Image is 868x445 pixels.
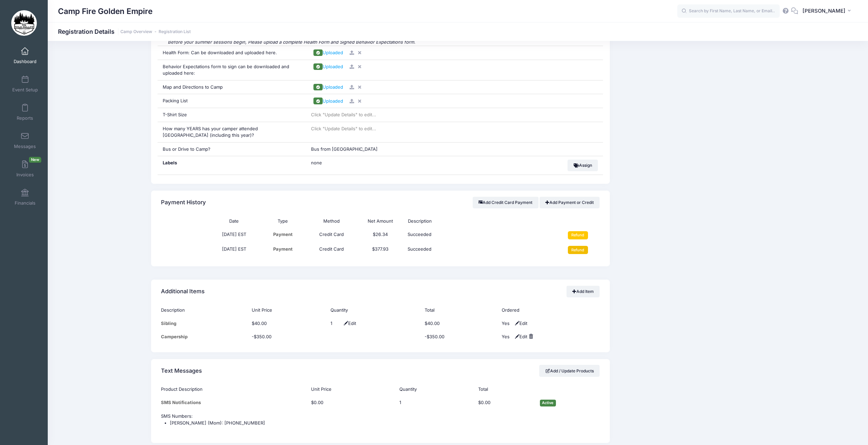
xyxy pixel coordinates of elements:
[158,156,306,175] div: Labels
[248,330,327,343] td: -$
[323,64,343,69] span: Uploaded
[11,10,37,36] img: Camp Fire Golden Empire
[311,50,345,55] a: Uploaded
[308,383,396,396] th: Unit Price
[161,282,205,301] h4: Additional Items
[421,317,498,330] td: $40.00
[803,7,845,15] span: [PERSON_NAME]
[58,28,191,35] h1: Registration Details
[161,410,600,434] td: SMS Numbers:
[9,157,41,181] a: InvoicesNew
[259,243,307,258] td: Payment
[421,303,498,317] th: Total
[330,320,341,327] div: Click Pencil to edit...
[502,320,512,327] div: Yes
[540,400,556,406] span: Active
[311,126,376,131] span: Click "Update Details" to edit...
[502,333,512,340] div: Yes
[158,39,603,46] div: Before your summer sessions begin, Please upload a complete Health Form and Signed Behavior Expec...
[568,246,588,254] input: Refund
[539,365,600,376] a: Add / Update Products
[210,243,259,258] td: [DATE] EST
[677,4,780,18] input: Search by First Name, Last Name, or Email...
[473,197,539,208] button: Add Credit Card Payment
[12,87,38,93] span: Event Setup
[475,383,536,396] th: Total
[323,84,343,90] span: Uploaded
[568,231,588,239] input: Refund
[311,84,345,90] a: Uploaded
[311,160,396,166] span: none
[58,3,152,19] h1: Camp Fire Golden Empire
[158,46,306,60] div: Health Form: Can be downloaded and uploaded here.
[15,200,35,206] span: Financials
[29,157,41,163] span: New
[158,108,306,122] div: T-Shirt Size
[256,334,271,339] span: 350.00
[399,399,410,406] div: Click Pencil to edit...
[405,243,551,258] td: Succeeded
[9,185,41,209] a: Financials
[16,172,34,178] span: Invoices
[356,214,405,228] th: Net Amount
[323,98,343,104] span: Uploaded
[158,122,306,142] div: How many YEARS has your camper attended [GEOGRAPHIC_DATA] (including this year)?
[158,94,306,108] div: Packing List
[327,303,422,317] th: Quantity
[161,193,206,212] h4: Payment History
[540,197,600,208] a: Add Payment or Credit
[14,144,36,149] span: Messages
[161,303,248,317] th: Description
[307,243,356,258] td: Credit Card
[396,383,475,396] th: Quantity
[405,214,551,228] th: Description
[259,228,307,243] td: Payment
[307,214,356,228] th: Method
[311,112,376,117] span: Click "Update Details" to edit...
[311,64,345,69] a: Uploaded
[9,44,41,68] a: Dashboard
[405,228,551,243] td: Succeeded
[161,317,248,330] td: Sibling
[210,228,259,243] td: [DATE] EST
[311,98,345,104] a: Uploaded
[308,396,396,410] td: $0.00
[161,396,308,410] td: SMS Notifications
[568,160,598,171] button: Assign
[161,334,188,339] span: Campership
[14,59,36,64] span: Dashboard
[158,80,306,94] div: Map and Directions to Camp
[9,72,41,96] a: Event Setup
[513,334,527,339] span: Edit
[513,321,527,326] span: Edit
[475,396,536,410] td: $0.00
[567,286,600,297] a: Add Item
[342,321,356,326] span: Edit
[356,228,405,243] td: $26.34
[161,383,308,396] th: Product Description
[9,129,41,152] a: Messages
[498,303,600,317] th: Ordered
[798,3,858,19] button: [PERSON_NAME]
[158,60,306,80] div: Behavior Expectations form to sign can be downloaded and uploaded here:
[311,146,378,152] span: Bus from [GEOGRAPHIC_DATA]
[210,214,259,228] th: Date
[248,317,327,330] td: $40.00
[170,420,600,427] li: [PERSON_NAME] (Mom): [PHONE_NUMBER]
[159,29,191,34] a: Registration List
[17,115,33,121] span: Reports
[9,100,41,124] a: Reports
[307,228,356,243] td: Credit Card
[120,29,152,34] a: Camp Overview
[421,330,498,343] td: -$350.00
[259,214,307,228] th: Type
[161,361,202,381] h4: Text Messages
[323,50,343,55] span: Uploaded
[248,303,327,317] th: Unit Price
[158,143,306,156] div: Bus or Drive to Camp?
[356,243,405,258] td: $377.93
